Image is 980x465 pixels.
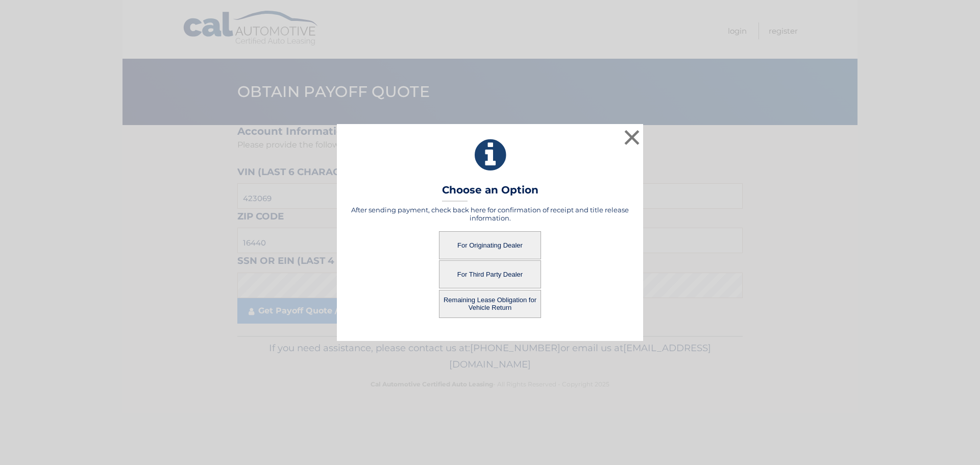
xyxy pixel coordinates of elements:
h3: Choose an Option [442,184,538,202]
h5: After sending payment, check back here for confirmation of receipt and title release information. [350,206,630,222]
button: × [622,127,642,148]
button: For Originating Dealer [439,231,541,259]
button: For Third Party Dealer [439,260,541,288]
button: Remaining Lease Obligation for Vehicle Return [439,290,541,318]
